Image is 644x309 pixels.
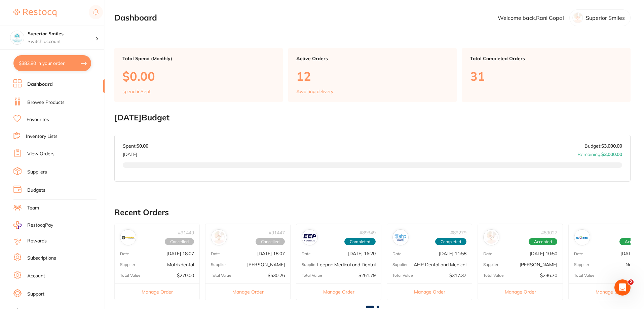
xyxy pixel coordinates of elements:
strong: $0.00 [137,143,148,149]
p: Date [574,252,583,256]
p: Date [302,252,311,256]
img: Henry Schein Halas [213,231,225,244]
p: Active Orders [296,56,449,61]
p: # 91447 [269,230,285,235]
p: [PERSON_NAME] [520,262,557,267]
a: Subscriptions [27,255,56,262]
p: [DATE] 10:50 [530,251,557,256]
strong: $3,000.00 [601,151,622,157]
img: Superior Smiles [10,31,24,44]
a: Total Spend (Monthly)$0.00spend inSept [114,48,283,102]
img: RestocqPay [13,221,22,229]
p: Spent: [123,143,148,149]
p: Total Value [211,273,231,278]
p: $0.00 [122,69,275,83]
span: Cancelled [165,238,194,245]
p: Date [120,252,129,256]
span: Cancelled [256,238,285,245]
a: RestocqPay [13,221,53,229]
img: Henry Schein Halas [485,231,498,244]
p: Superior Smiles [586,15,625,21]
p: Total Value [483,273,504,278]
h2: Recent Orders [114,208,631,217]
span: RestocqPay [27,222,53,229]
button: $382.80 in your order [13,55,91,71]
button: Manage Order [478,283,563,300]
a: Inventory Lists [26,133,58,140]
p: # 91449 [178,230,194,235]
span: Completed [435,238,466,245]
a: Active Orders12Awaiting delivery [288,48,457,102]
p: Switch account [28,38,96,45]
a: Rewards [27,238,47,244]
a: Account [27,273,45,279]
p: Supplier [574,262,589,267]
p: Supplier [483,262,498,267]
p: Supplier [211,262,226,267]
p: $236.70 [540,273,557,278]
p: [PERSON_NAME] [247,262,285,267]
h2: Dashboard [114,13,157,23]
a: Suppliers [27,169,47,176]
a: Team [27,205,39,211]
img: Leepac Medical and Dental [303,231,316,244]
a: Browse Products [27,99,65,106]
p: [DATE] 16:20 [348,251,376,256]
button: Manage Order [205,283,290,300]
img: Matrixdental [122,231,135,244]
p: $270.00 [177,273,194,278]
p: Matrixdental [167,262,194,267]
p: Remaining: [577,149,622,157]
img: Numedical [576,231,589,244]
a: Favourites [27,116,49,123]
img: Restocq Logo [13,9,56,17]
iframe: Intercom live chat [614,279,631,296]
p: 31 [470,69,622,83]
button: Manage Order [115,283,199,300]
h4: Superior Smiles [28,31,96,37]
p: Total Value [302,273,322,278]
a: Restocq Logo [13,5,56,21]
button: Manage Order [296,283,381,300]
p: # 89349 [359,230,376,235]
p: Total Completed Orders [470,56,622,61]
p: [DATE] [123,149,148,157]
h2: [DATE] Budget [114,113,631,122]
a: Budgets [27,187,45,194]
p: Leepac Medical and Dental [317,262,376,267]
span: 2 [628,279,634,285]
p: Supplier [392,262,408,267]
p: AHP Dental and Medical [414,262,466,267]
p: Total Value [574,273,595,278]
p: $251.79 [358,273,376,278]
p: [DATE] 11:58 [439,251,466,256]
button: Manage Order [387,283,472,300]
a: View Orders [27,151,54,157]
p: [DATE] 18:07 [166,251,194,256]
p: $317.37 [449,273,466,278]
p: [DATE] 18:07 [257,251,285,256]
p: Total Value [392,273,413,278]
p: 12 [296,69,449,83]
strong: $3,000.00 [601,143,622,149]
img: AHP Dental and Medical [394,231,407,244]
span: Completed [344,238,376,245]
p: Welcome back, Rani Gopal [498,15,564,21]
p: Date [483,252,492,256]
p: Date [392,252,402,256]
p: $530.26 [268,273,285,278]
p: # 89279 [450,230,466,235]
a: Support [27,291,44,298]
p: Supplier [302,262,317,267]
p: Total Spend (Monthly) [122,56,275,61]
p: Supplier [120,262,135,267]
p: Awaiting delivery [296,89,333,94]
p: Date [211,252,220,256]
span: Accepted [529,238,557,245]
p: Budget: [584,143,622,149]
p: Total Value [120,273,141,278]
p: # 89027 [541,230,557,235]
a: Total Completed Orders31 [462,48,631,102]
p: spend in Sept [122,89,151,94]
a: Dashboard [27,81,53,88]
